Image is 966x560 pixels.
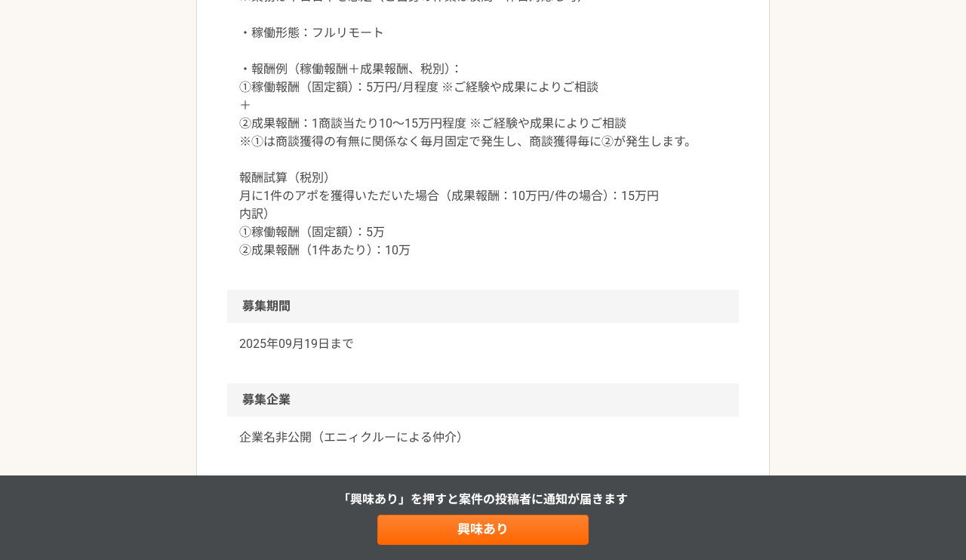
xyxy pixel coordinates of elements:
[377,515,589,545] a: 興味あり
[239,429,727,447] a: 企業名非公開（エニィクルーによる仲介）
[227,383,739,417] h2: 募集企業
[338,491,628,509] p: 「興味あり」を押すと 案件の投稿者に通知が届きます
[239,335,727,353] p: 2025年09月19日まで
[227,290,739,323] h2: 募集期間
